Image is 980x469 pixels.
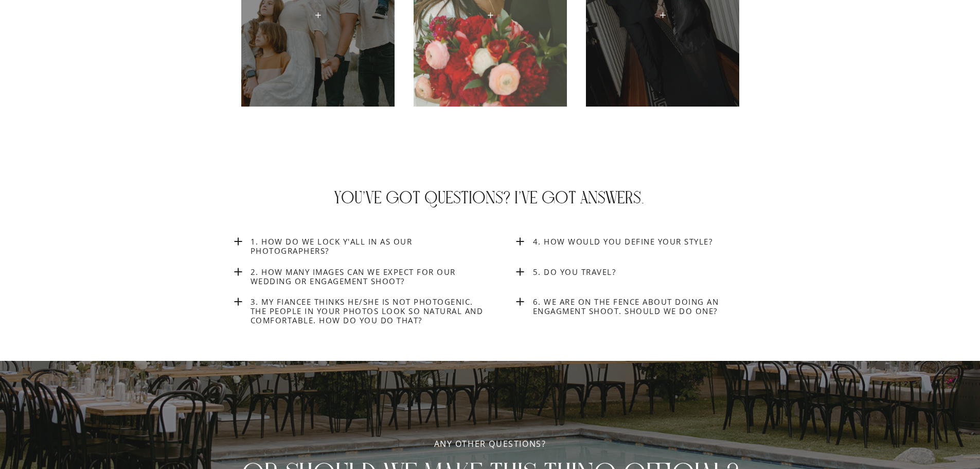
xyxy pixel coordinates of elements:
[251,297,488,328] a: 3. My fiancee thinks he/she is not photogenic. The people in your photos look so natural and comf...
[251,237,488,256] a: 1. How do we lock y'all in as our photographers?
[533,237,771,246] a: 4. How would you define your style?
[251,267,488,289] a: 2. How many images can we expect for our wedding or engagement shoot?
[533,297,771,319] a: 6. We are on the fence about doing an engagment shoot. Should we do one?
[332,439,649,450] h2: any other questions?
[533,267,771,289] a: 5. Do you Travel?
[292,188,688,204] h2: You've got questions? I've got answers.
